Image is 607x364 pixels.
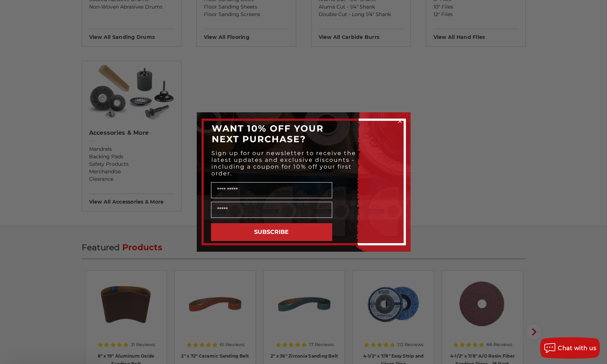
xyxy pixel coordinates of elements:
[558,345,596,352] span: Chat with us
[540,337,600,359] button: Chat with us
[211,223,332,241] button: SUBSCRIBE
[212,123,324,144] span: WANT 10% OFF YOUR NEXT PURCHASE?
[211,202,332,218] input: Email
[396,118,403,125] button: Close dialog
[211,150,356,177] span: Sign up for our newsletter to receive the latest updates and exclusive discounts - including a co...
